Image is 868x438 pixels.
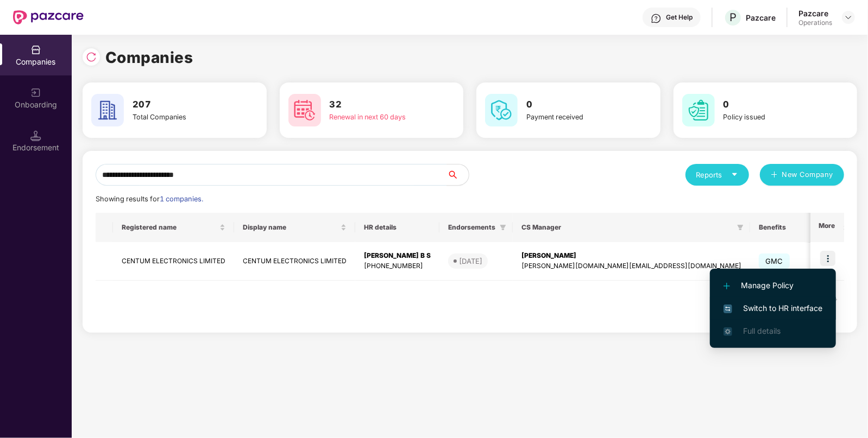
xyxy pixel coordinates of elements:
[810,213,844,242] th: More
[498,221,508,234] span: filter
[30,130,41,141] img: svg+xml;base64,PHN2ZyB3aWR0aD0iMTQuNSIgaGVpZ2h0PSIxNC41IiB2aWV3Qm94PSIwIDAgMTYgMTYiIGZpbGw9Im5vbm...
[521,223,733,232] span: CS Manager
[30,45,41,55] img: svg+xml;base64,PHN2ZyBpZD0iQ29tcGFuaWVzIiB4bWxucz0iaHR0cDovL3d3dy53My5vcmcvMjAwMC9zdmciIHdpZHRoPS...
[760,164,844,186] button: plusNew Company
[682,94,715,126] img: svg+xml;base64,PHN2ZyB4bWxucz0iaHR0cDovL3d3dy53My5vcmcvMjAwMC9zdmciIHdpZHRoPSI2MCIgaGVpZ2h0PSI2MC...
[485,94,518,126] img: svg+xml;base64,PHN2ZyB4bWxucz0iaHR0cDovL3d3dy53My5vcmcvMjAwMC9zdmciIHdpZHRoPSI2MCIgaGVpZ2h0PSI2MC...
[782,169,834,180] span: New Company
[30,87,41,98] img: svg+xml;base64,PHN2ZyB3aWR0aD0iMjAiIGhlaWdodD0iMjAiIHZpZXdCb3g9IjAgMCAyMCAyMCIgZmlsbD0ibm9uZSIgeG...
[729,11,737,24] span: P
[133,112,226,123] div: Total Companies
[243,223,338,232] span: Display name
[234,242,355,281] td: CENTUM ELECTRONICS LIMITED
[526,112,620,123] div: Payment received
[750,213,812,242] th: Benefits
[160,195,203,203] span: 1 companies.
[355,213,439,242] th: HR details
[724,280,822,291] span: Manage Policy
[724,112,817,123] div: Policy issued
[133,98,226,112] h3: 207
[696,169,738,180] div: Reports
[91,94,124,126] img: svg+xml;base64,PHN2ZyB4bWxucz0iaHR0cDovL3d3dy53My5vcmcvMjAwMC9zdmciIHdpZHRoPSI2MCIgaGVpZ2h0PSI2MC...
[330,98,423,112] h3: 32
[113,242,234,281] td: CENTUM ELECTRONICS LIMITED
[330,112,423,123] div: Renewal in next 60 days
[820,251,835,266] img: icon
[122,223,217,232] span: Registered name
[759,253,790,269] span: GMC
[364,251,431,261] div: [PERSON_NAME] B S
[724,304,732,313] img: svg+xml;base64,PHN2ZyB4bWxucz0iaHR0cDovL3d3dy53My5vcmcvMjAwMC9zdmciIHdpZHRoPSIxNiIgaGVpZ2h0PSIxNi...
[798,18,832,27] div: Operations
[234,213,355,242] th: Display name
[724,327,732,336] img: svg+xml;base64,PHN2ZyB4bWxucz0iaHR0cDovL3d3dy53My5vcmcvMjAwMC9zdmciIHdpZHRoPSIxNi4zNjMiIGhlaWdodD...
[724,283,730,289] img: svg+xml;base64,PHN2ZyB4bWxucz0iaHR0cDovL3d3dy53My5vcmcvMjAwMC9zdmciIHdpZHRoPSIxMi4yMDEiIGhlaWdodD...
[459,256,482,266] div: [DATE]
[446,164,469,186] button: search
[771,171,778,180] span: plus
[743,326,781,335] span: Full details
[13,10,84,24] img: New Pazcare Logo
[526,98,620,112] h3: 0
[521,251,741,261] div: [PERSON_NAME]
[724,98,817,112] h3: 0
[735,221,746,234] span: filter
[731,171,738,178] span: caret-down
[96,195,203,203] span: Showing results for
[86,52,97,62] img: svg+xml;base64,PHN2ZyBpZD0iUmVsb2FkLTMyeDMyIiB4bWxucz0iaHR0cDovL3d3dy53My5vcmcvMjAwMC9zdmciIHdpZH...
[651,13,662,24] img: svg+xml;base64,PHN2ZyBpZD0iSGVscC0zMngzMiIgeG1sbnM9Imh0dHA6Ly93d3cudzMub3JnLzIwMDAvc3ZnIiB3aWR0aD...
[737,224,744,231] span: filter
[666,13,693,22] div: Get Help
[288,94,321,126] img: svg+xml;base64,PHN2ZyB4bWxucz0iaHR0cDovL3d3dy53My5vcmcvMjAwMC9zdmciIHdpZHRoPSI2MCIgaGVpZ2h0PSI2MC...
[521,261,741,271] div: [PERSON_NAME][DOMAIN_NAME][EMAIL_ADDRESS][DOMAIN_NAME]
[113,213,234,242] th: Registered name
[746,12,776,23] div: Pazcare
[105,46,193,69] h1: Companies
[446,170,469,179] span: search
[364,261,431,271] div: [PHONE_NUMBER]
[844,13,853,22] img: svg+xml;base64,PHN2ZyBpZD0iRHJvcGRvd24tMzJ4MzIiIHhtbG5zPSJodHRwOi8vd3d3LnczLm9yZy8yMDAwL3N2ZyIgd2...
[448,223,495,232] span: Endorsements
[724,302,822,314] span: Switch to HR interface
[798,8,832,18] div: Pazcare
[500,224,506,231] span: filter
